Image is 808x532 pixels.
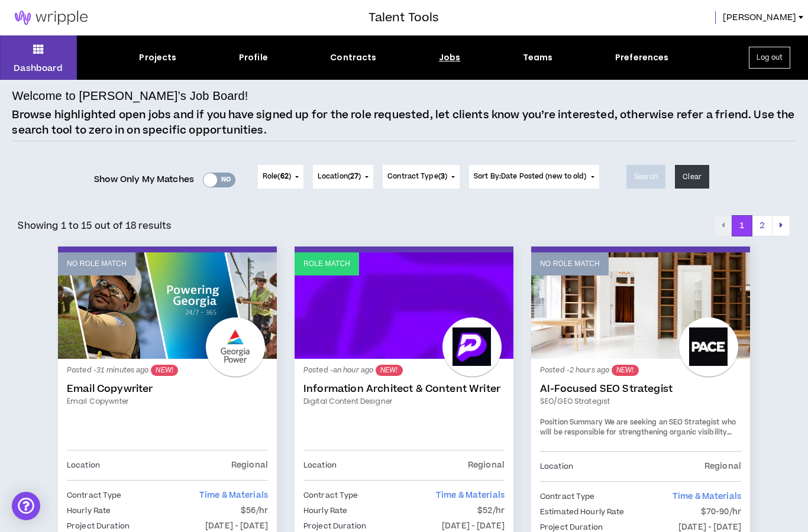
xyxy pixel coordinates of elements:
[369,9,439,27] h3: Talent Tools
[675,165,709,189] button: Clear
[263,171,291,182] span: Role ( )
[12,87,248,105] h4: Welcome to [PERSON_NAME]’s Job Board!
[67,489,122,502] p: Contract Type
[303,365,505,376] p: Posted - an hour ago
[303,459,337,472] p: Location
[615,51,669,64] div: Preferences
[749,47,790,69] button: Log out
[540,460,573,473] p: Location
[436,489,505,501] span: Time & Materials
[12,492,40,520] div: Open Intercom Messenger
[231,459,268,472] p: Regional
[540,258,600,270] p: No Role Match
[67,383,268,395] a: Email Copywriter
[318,171,361,182] span: Location ( )
[523,51,553,64] div: Teams
[94,171,194,189] span: Show Only My Matches
[469,165,599,189] button: Sort By:Date Posted (new to old)
[540,383,741,395] a: AI-Focused SEO Strategist
[752,215,773,236] button: 2
[67,459,100,472] p: Location
[441,171,445,181] span: 3
[139,51,176,64] div: Projects
[540,365,741,376] p: Posted - 2 hours ago
[474,171,587,181] span: Sort By: Date Posted (new to old)
[258,165,303,189] button: Role(62)
[531,252,750,359] a: No Role Match
[673,491,741,502] span: Time & Materials
[303,489,358,502] p: Contract Type
[303,504,347,517] p: Hourly Rate
[330,51,376,64] div: Contracts
[383,165,460,189] button: Contract Type(3)
[540,396,741,407] a: SEO/GEO Strategist
[199,489,268,501] span: Time & Materials
[313,165,373,189] button: Location(27)
[701,505,741,518] p: $70-90/hr
[732,215,752,236] button: 1
[151,365,177,376] sup: NEW!
[241,504,268,517] p: $56/hr
[540,417,603,427] strong: Position Summary
[540,505,625,518] p: Estimated Hourly Rate
[67,365,268,376] p: Posted - 31 minutes ago
[67,258,127,270] p: No Role Match
[303,396,505,407] a: Digital Content Designer
[67,504,111,517] p: Hourly Rate
[477,504,505,517] p: $52/hr
[376,365,402,376] sup: NEW!
[723,11,796,24] span: [PERSON_NAME]
[18,219,171,233] p: Showing 1 to 15 out of 18 results
[704,460,741,473] p: Regional
[58,252,277,359] a: No Role Match
[612,365,638,376] sup: NEW!
[387,171,447,182] span: Contract Type ( )
[626,165,666,189] button: Search
[280,171,289,181] span: 62
[714,215,790,236] nav: pagination
[12,108,796,138] p: Browse highlighted open jobs and if you have signed up for the role requested, let clients know y...
[14,62,63,74] p: Dashboard
[303,258,350,270] p: Role Match
[67,396,268,407] a: Email Copywriter
[295,252,513,359] a: Role Match
[239,51,268,64] div: Profile
[350,171,358,181] span: 27
[303,383,505,395] a: Information Architect & Content Writer
[468,459,505,472] p: Regional
[540,490,595,503] p: Contract Type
